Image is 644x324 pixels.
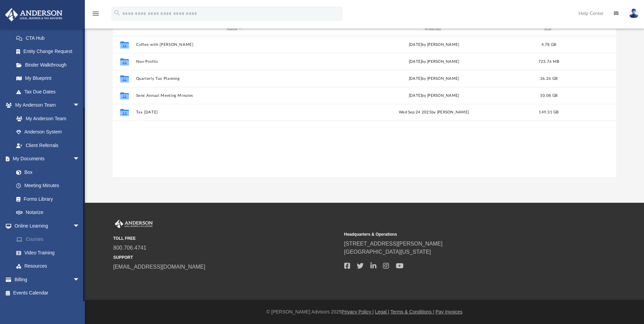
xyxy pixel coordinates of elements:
div: © [PERSON_NAME] Advisors 2025 [85,308,644,316]
a: My Documentsarrow_drop_down [5,152,87,166]
a: Resources [10,259,90,273]
div: id [566,26,613,32]
button: Semi Annual Meeting Minutes [136,93,333,98]
div: [DATE] by [PERSON_NAME] [336,42,532,48]
span: arrow_drop_down [73,98,87,112]
a: Pay Invoices [436,309,462,314]
button: Tax [DATE] [136,110,333,115]
small: TOLL FREE [113,235,339,241]
a: Anderson System [10,125,87,139]
div: [DATE] by [PERSON_NAME] [336,76,532,82]
a: 800.706.4741 [113,245,147,251]
span: 10.08 GB [540,94,557,97]
a: Client Referrals [10,139,87,152]
div: grid [113,36,616,177]
i: search [113,9,121,17]
a: Legal | [375,309,389,314]
a: [STREET_ADDRESS][PERSON_NAME] [344,241,443,247]
span: arrow_drop_down [73,273,87,287]
span: 36.26 GB [540,77,557,80]
a: Online Learningarrow_drop_down [5,219,90,233]
span: arrow_drop_down [73,152,87,166]
div: [DATE] by [PERSON_NAME] [336,59,532,65]
a: My Anderson Team [10,112,83,125]
a: My Blueprint [10,72,87,85]
a: Box [10,165,83,179]
span: 149.31 GB [539,111,559,114]
div: Name [136,26,333,32]
img: Anderson Advisors Platinum Portal [113,220,154,229]
a: CTA Hub [10,31,90,45]
span: 4.78 GB [541,43,556,47]
button: Coffee with [PERSON_NAME] [136,42,333,47]
a: Forms Library [10,192,83,206]
a: Billingarrow_drop_down [5,273,90,286]
button: Quarterly Tax Planning [136,76,333,81]
img: Anderson Advisors Platinum Portal [3,8,65,21]
div: Size [535,26,563,32]
span: arrow_drop_down [73,219,87,233]
a: Entity Change Request [10,45,90,58]
i: menu [92,10,100,18]
div: Wed Sep 24 2025 by [PERSON_NAME] [336,110,532,116]
div: Modified [335,26,532,32]
a: Video Training [10,246,87,259]
a: My Anderson Teamarrow_drop_down [5,98,87,112]
small: SUPPORT [113,254,339,260]
a: Meeting Minutes [10,179,87,193]
a: [GEOGRAPHIC_DATA][US_STATE] [344,249,431,255]
a: Binder Walkthrough [10,58,90,72]
div: id [116,26,133,32]
a: Events Calendar [5,286,90,300]
div: [DATE] by [PERSON_NAME] [336,93,532,99]
a: Notarize [10,206,87,219]
button: Non-Profits [136,59,333,64]
img: User Pic [629,8,639,18]
a: Tax Due Dates [10,85,90,98]
a: Terms & Conditions | [390,309,434,314]
span: 723.76 MB [538,60,559,64]
a: Privacy Policy | [342,309,374,314]
a: menu [92,13,100,18]
a: Courses [10,233,90,246]
small: Headquarters & Operations [344,231,570,237]
a: [EMAIL_ADDRESS][DOMAIN_NAME] [113,264,205,270]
